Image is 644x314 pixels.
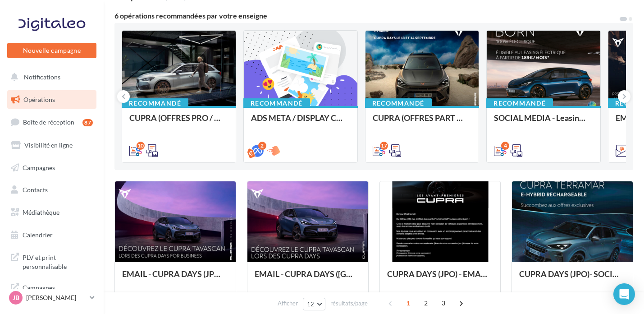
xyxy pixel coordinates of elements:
[436,296,451,310] span: 3
[5,180,98,199] a: Contacts
[5,68,95,87] button: Notifications
[373,113,472,131] div: CUPRA (OFFRES PART + CUPRA DAYS / SEPT) - SOCIAL MEDIA
[5,136,98,155] a: Visibilité en ligne
[23,231,53,239] span: Calendrier
[5,248,98,274] a: PLV et print personnalisable
[365,98,432,108] div: Recommandé
[501,142,509,150] div: 4
[23,186,48,194] span: Contacts
[122,269,228,287] div: EMAIL - CUPRA DAYS (JPO) Fleet Générique
[307,300,315,308] span: 12
[255,269,361,287] div: EMAIL - CUPRA DAYS ([GEOGRAPHIC_DATA]) Private Générique
[5,90,98,109] a: Opérations
[387,269,493,287] div: CUPRA DAYS (JPO) - EMAIL + SMS
[258,142,266,150] div: 2
[23,208,59,216] span: Médiathèque
[114,12,619,19] div: 6 opérations recommandées par votre enseigne
[26,293,86,302] p: [PERSON_NAME]
[23,163,55,171] span: Campagnes
[401,296,416,310] span: 1
[5,158,98,177] a: Campagnes
[5,112,98,132] a: Boîte de réception87
[243,98,310,108] div: Recommandé
[494,113,593,131] div: SOCIAL MEDIA - Leasing social électrique - CUPRA Born
[137,142,145,150] div: 10
[24,73,60,81] span: Notifications
[303,298,326,310] button: 12
[330,299,368,308] span: résultats/page
[129,113,228,131] div: CUPRA (OFFRES PRO / SEPT) - SOCIAL MEDIA
[23,118,74,126] span: Boîte de réception
[122,98,188,108] div: Recommandé
[519,269,626,287] div: CUPRA DAYS (JPO)- SOCIAL MEDIA
[251,113,350,131] div: ADS META / DISPLAY CUPRA DAYS Septembre 2025
[23,282,93,301] span: Campagnes DataOnDemand
[5,226,98,245] a: Calendrier
[7,289,96,306] a: JB [PERSON_NAME]
[7,43,96,58] button: Nouvelle campagne
[380,142,388,150] div: 17
[23,251,93,271] span: PLV et print personnalisable
[23,96,55,103] span: Opérations
[486,98,553,108] div: Recommandé
[13,293,19,302] span: JB
[613,283,635,305] div: Open Intercom Messenger
[82,119,93,126] div: 87
[5,278,98,305] a: Campagnes DataOnDemand
[278,299,298,308] span: Afficher
[5,203,98,222] a: Médiathèque
[24,141,73,149] span: Visibilité en ligne
[419,296,433,310] span: 2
